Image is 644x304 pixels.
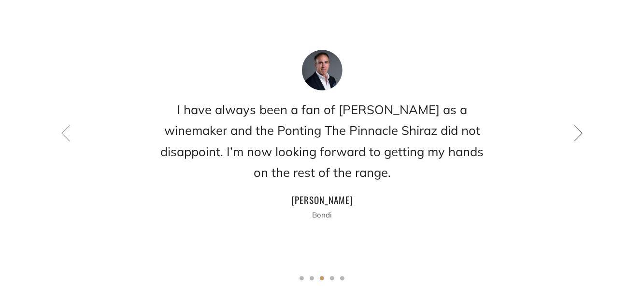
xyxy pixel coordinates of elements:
[340,276,344,280] button: 5
[320,276,324,280] button: 3
[158,208,487,222] p: Bondi
[310,276,314,280] button: 2
[300,276,304,280] button: 1
[158,99,487,183] h2: I have always been a fan of [PERSON_NAME] as a winemaker and the Ponting The Pinnacle Shiraz did ...
[330,276,334,280] button: 4
[158,191,487,208] h4: [PERSON_NAME]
